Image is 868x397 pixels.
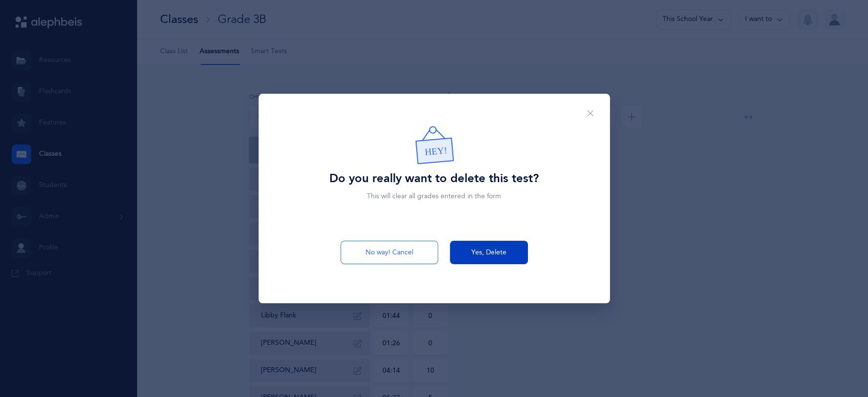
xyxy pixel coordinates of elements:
[341,241,438,264] button: No way! Cancel
[367,191,501,202] div: This will clear all grades entered in the form
[329,170,539,188] div: Do you really want to delete this test?
[424,145,447,157] tspan: HEY!
[471,248,506,258] span: Yes, Delete
[579,102,602,125] button: Close
[450,241,528,264] button: Yes, Delete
